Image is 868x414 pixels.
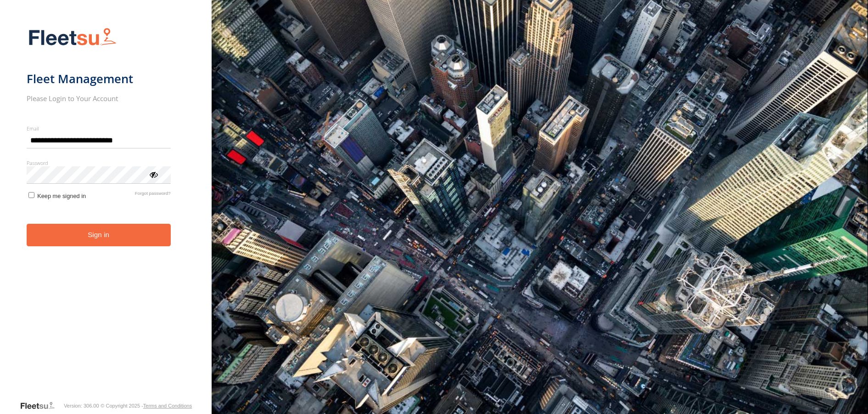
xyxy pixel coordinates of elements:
[27,224,171,246] button: Sign in
[28,192,34,198] input: Keep me signed in
[27,159,171,166] label: Password
[20,401,62,410] a: Visit our Website
[37,193,86,199] span: Keep me signed in
[27,26,118,49] img: Fleetsu
[27,71,171,86] h1: Fleet Management
[135,191,171,199] a: Forgot password?
[143,403,192,408] a: Terms and Conditions
[27,94,171,103] h2: Please Login to Your Account
[64,403,99,408] div: Version: 306.00
[27,22,185,400] form: main
[27,125,171,132] label: Email
[101,403,192,408] div: © Copyright 2025 -
[149,170,158,179] div: ViewPassword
